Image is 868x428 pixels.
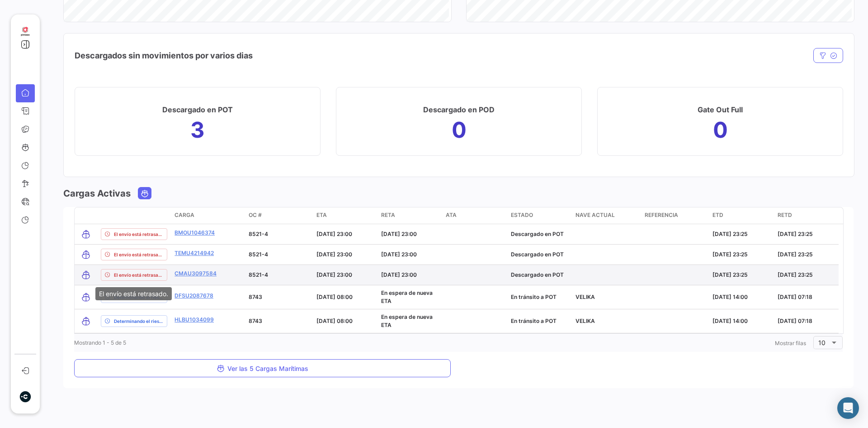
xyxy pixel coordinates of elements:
a: TEMU4214942 [175,249,214,257]
span: ETD [712,211,723,219]
datatable-header-cell: ATA [442,207,507,224]
p: 8743 [249,293,309,301]
button: Ocean [138,188,151,199]
span: En espera de nueva ETA [381,313,433,328]
datatable-header-cell: RETD [774,207,839,224]
span: Estado [511,211,533,219]
span: Mostrar filas [775,340,806,346]
span: OC # [249,211,262,219]
span: Descargado en POT [511,231,564,237]
datatable-header-cell: transportMode [75,207,97,224]
span: [DATE] 23:25 [778,251,813,258]
h3: Gate Out Full [698,103,743,116]
span: [DATE] 08:00 [316,293,353,300]
h1: 0 [713,123,728,137]
span: [DATE] 23:25 [712,251,748,258]
span: Ver las 5 Cargas Marítimas [217,365,308,372]
datatable-header-cell: Referencia [641,207,709,224]
span: Referencia [645,211,678,219]
datatable-header-cell: RETA [377,207,442,224]
div: El envío está retrasado. [95,287,172,300]
span: [DATE] 23:00 [316,271,352,278]
p: 8521-4 [249,230,309,238]
span: El envío está retrasado. [114,271,163,279]
span: [DATE] 14:00 [712,317,748,324]
span: En tránsito a POT [511,293,557,300]
span: [DATE] 23:00 [381,231,417,237]
datatable-header-cell: ETA [313,207,377,224]
span: [DATE] 23:25 [778,271,813,278]
span: [DATE] 08:00 [316,317,353,324]
h3: Descargado en POD [423,103,495,116]
span: Descargado en POT [511,271,564,278]
h3: Descargado en POT [162,103,233,116]
datatable-header-cell: ETD [709,207,774,224]
datatable-header-cell: OC # [245,207,313,224]
span: Carga [175,211,194,219]
p: 8521-4 [249,271,309,279]
img: ff117959-d04a-4809-8d46-49844dc85631.png [19,25,31,37]
span: ETA [316,211,327,219]
span: [DATE] 14:00 [712,293,748,300]
h3: Cargas Activas [63,187,131,200]
h4: Descargados sin movimientos por varios dias [75,49,253,62]
span: [DATE] 23:00 [316,251,352,258]
span: El envío está retrasado. [114,251,163,258]
datatable-header-cell: delayStatus [97,207,171,224]
span: Mostrando 1 - 5 de 5 [74,339,126,346]
span: [DATE] 23:25 [712,231,748,237]
span: [DATE] 23:25 [712,271,748,278]
a: DFSU2087678 [175,292,213,300]
p: 8521-4 [249,250,309,259]
datatable-header-cell: Carga [171,207,245,224]
a: HLBU1034099 [175,316,214,324]
datatable-header-cell: Estado [507,207,572,224]
span: El envío está retrasado. [114,231,163,238]
h1: 3 [190,123,205,137]
a: BMOU1046374 [175,229,215,237]
datatable-header-cell: Nave actual [572,207,641,224]
span: [DATE] 07:18 [778,317,812,324]
span: [DATE] 07:18 [778,293,812,300]
div: Abrir Intercom Messenger [837,397,859,419]
span: RETD [778,211,792,219]
span: 10 [818,339,826,346]
p: 8743 [249,317,309,325]
span: ATA [446,211,457,219]
span: Determinando el riesgo ... [114,317,163,325]
button: Ver las 5 Cargas Marítimas [74,359,451,377]
p: VELIKA [576,317,637,325]
span: RETA [381,211,395,219]
span: En tránsito a POT [511,317,557,324]
span: [DATE] 23:00 [316,231,352,237]
a: CMAU3097584 [175,269,217,278]
span: Descargado en POT [511,251,564,258]
p: VELIKA [576,293,637,301]
span: En espera de nueva ETA [381,289,433,304]
h1: 0 [452,123,467,137]
span: Nave actual [576,211,615,219]
span: [DATE] 23:00 [381,271,417,278]
span: [DATE] 23:00 [381,251,417,258]
span: [DATE] 23:25 [778,231,813,237]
